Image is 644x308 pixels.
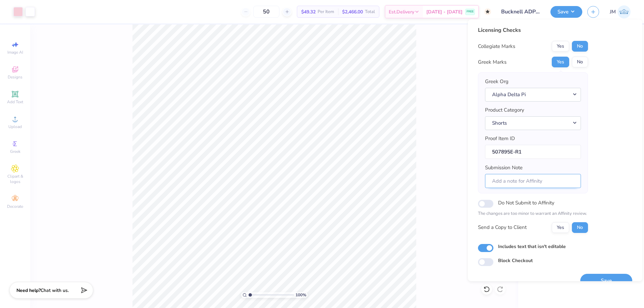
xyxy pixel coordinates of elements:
[16,287,41,294] strong: Need help?
[10,149,20,154] span: Greek
[485,135,515,142] label: Proof Item ID
[485,78,508,85] label: Greek Org
[3,174,27,184] span: Clipart & logos
[7,204,23,209] span: Decorate
[485,174,581,188] input: Add a note for Affinity
[253,6,279,18] input: – –
[498,243,566,250] label: Includes text that isn't editable
[498,198,554,207] label: Do Not Submit to Affinity
[365,8,375,15] span: Total
[552,222,569,233] button: Yes
[7,99,23,105] span: Add Text
[478,43,515,50] div: Collegiate Marks
[8,124,22,129] span: Upload
[8,74,22,80] span: Designs
[572,222,588,233] button: No
[610,8,616,16] span: JM
[550,6,582,18] button: Save
[552,57,569,67] button: Yes
[342,8,363,15] span: $2,466.00
[572,41,588,52] button: No
[485,164,523,172] label: Submission Note
[478,224,527,231] div: Send a Copy to Client
[498,257,533,264] label: Block Checkout
[389,8,414,15] span: Est. Delivery
[552,41,569,52] button: Yes
[426,8,463,15] span: [DATE] - [DATE]
[296,292,306,298] span: 100 %
[301,8,316,15] span: $49.32
[318,8,334,15] span: Per Item
[572,57,588,67] button: No
[496,5,545,18] input: Untitled Design
[485,116,581,130] button: Shorts
[478,58,506,66] div: Greek Marks
[467,9,474,14] span: FREE
[618,5,631,18] img: Joshua Macky Gaerlan
[485,106,524,114] label: Product Category
[580,274,632,288] button: Save
[478,26,588,34] div: Licensing Checks
[478,210,588,217] p: The changes are too minor to warrant an Affinity review.
[41,287,69,294] span: Chat with us.
[7,50,23,55] span: Image AI
[610,5,631,18] a: JM
[485,88,581,102] button: Alpha Delta Pi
